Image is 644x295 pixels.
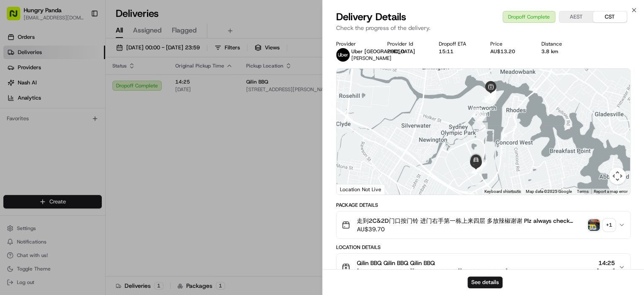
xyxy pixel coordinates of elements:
[26,153,68,160] span: [PERSON_NAME]
[357,259,435,267] span: Qilin BBQ Qilin BBQ Qilin BBQ
[351,48,415,55] span: Uber [GEOGRAPHIC_DATA]
[22,54,139,63] input: Clear
[526,189,572,194] span: Map data ©2025 Google
[38,80,139,89] div: Start new chat
[38,89,116,95] div: We're available if you need us!
[8,109,54,116] div: Past conversations
[387,48,404,55] button: 20D50
[467,276,503,288] button: See details
[336,10,406,24] span: Delivery Details
[478,122,488,132] div: 13
[17,188,65,197] span: Knowledge Base
[357,225,585,233] span: AU$39.70
[357,217,585,225] span: 走到2C&2D门口按门铃 进门右手第一栋上来四层 多放辣椒谢谢 Plz always check order number, call customer when you arrive, any...
[84,209,102,215] span: Pylon
[336,41,374,47] div: Provider
[490,48,528,55] div: AU$13.20
[559,11,593,22] button: AEST
[482,93,491,103] div: 12
[337,184,385,195] div: Location Not Live
[588,219,600,231] img: photo_proof_of_pickup image
[603,219,615,231] div: + 1
[8,80,24,95] img: 1736555255976-a54dd68f-1ca7-489b-9aae-adbdc363a1c4
[80,188,136,197] span: API Documentation
[541,41,579,47] div: Distance
[71,189,78,196] div: 💻
[337,211,630,238] button: 走到2C&2D门口按门铃 进门右手第一栋上来四层 多放辣椒谢谢 Plz always check order number, call customer when you arrive, any...
[439,48,477,55] div: 15:11
[351,55,391,62] span: [PERSON_NAME]
[33,130,52,137] span: 8月15日
[337,254,630,281] button: Qilin BBQ Qilin BBQ Qilin BBQ[STREET_ADDRESS][PERSON_NAME][PERSON_NAME]14:25[DATE]
[439,41,477,47] div: Dropoff ETA
[593,11,627,22] button: CST
[597,259,615,267] span: 14:25
[28,130,31,137] span: •
[484,189,521,195] button: Keyboard shortcuts
[336,48,350,62] img: uber-new-logo.jpeg
[18,80,33,95] img: 4281594248423_2fcf9dad9f2a874258b8_72.png
[594,189,628,194] a: Report a map error
[336,24,631,32] p: Check the progress of the delivery.
[60,208,102,215] a: Powered byPylon
[336,202,631,208] div: Package Details
[339,184,367,195] a: Open this area in Google Maps (opens a new window)
[8,33,154,47] p: Welcome 👋
[70,153,73,160] span: •
[5,185,68,200] a: 📗Knowledge Base
[477,112,486,121] div: 1
[597,267,615,276] span: [DATE]
[609,168,626,184] button: Map camera controls
[8,189,15,196] div: 📗
[357,267,508,276] span: [STREET_ADDRESS][PERSON_NAME][PERSON_NAME]
[75,153,91,160] span: 8月7日
[336,244,631,251] div: Location Details
[387,41,425,47] div: Provider Id
[8,8,25,25] img: Nash
[588,219,615,231] button: photo_proof_of_pickup image+1
[8,145,22,159] img: Asif Zaman Khan
[131,108,154,118] button: See all
[17,154,24,160] img: 1736555255976-a54dd68f-1ca7-489b-9aae-adbdc363a1c4
[541,48,579,55] div: 3.8 km
[68,185,139,200] a: 💻API Documentation
[339,184,367,195] img: Google
[471,108,481,117] div: 2
[577,189,589,194] a: Terms
[490,41,528,47] div: Price
[144,83,154,93] button: Start new chat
